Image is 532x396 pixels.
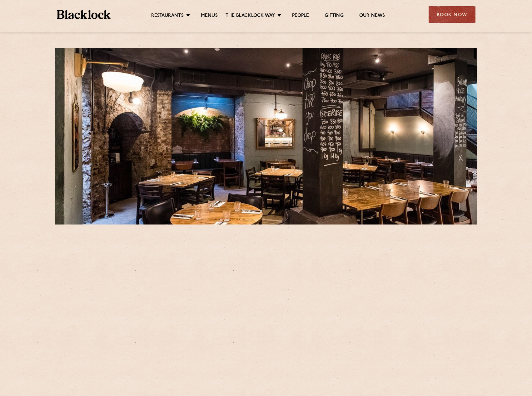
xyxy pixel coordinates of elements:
[57,10,111,19] img: BL_Textured_Logo-footer-cropped.svg
[226,13,275,20] a: The Blacklock Way
[292,13,309,20] a: People
[429,6,475,23] div: Book Now
[151,13,184,20] a: Restaurants
[325,13,343,20] a: Gifting
[359,13,385,20] a: Our News
[201,13,218,20] a: Menus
